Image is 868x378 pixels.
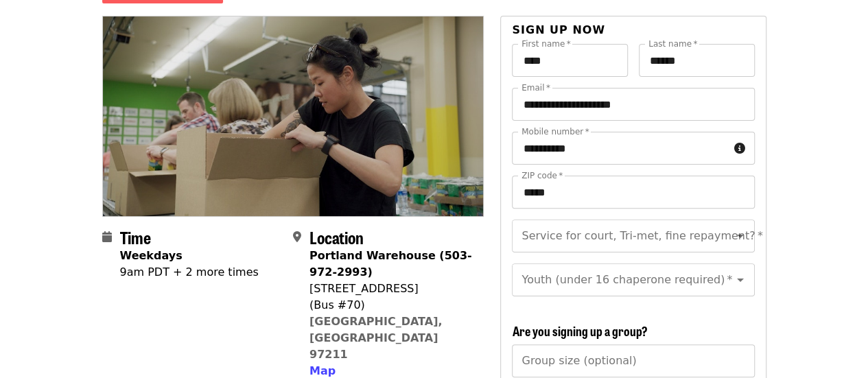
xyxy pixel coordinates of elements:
div: (Bus #70) [309,297,473,314]
a: [GEOGRAPHIC_DATA], [GEOGRAPHIC_DATA] 97211 [309,315,443,361]
img: Oct/Nov/Dec - Portland: Repack/Sort (age 8+) organized by Oregon Food Bank [103,16,484,215]
strong: Weekdays [120,249,183,262]
button: Open [731,226,750,246]
label: Last name [648,40,697,48]
div: 9am PDT + 2 more times [120,264,259,281]
button: Open [731,270,750,290]
i: calendar icon [102,231,112,244]
span: Time [120,225,151,249]
input: ZIP code [512,176,754,209]
input: Last name [639,44,755,77]
span: Map [309,364,336,377]
label: First name [521,40,571,48]
div: [STREET_ADDRESS] [309,281,473,297]
input: [object Object] [512,344,754,377]
span: Sign up now [512,23,605,36]
i: map-marker-alt icon [293,231,301,244]
label: Mobile number [521,128,589,136]
span: Are you signing up a group? [512,322,647,340]
input: First name [512,44,628,77]
label: ZIP code [521,172,563,180]
span: Location [309,225,364,249]
label: Email [521,84,550,92]
input: Email [512,88,754,121]
strong: Portland Warehouse (503-972-2993) [309,249,472,279]
i: circle-info icon [734,142,745,155]
input: Mobile number [512,132,728,165]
